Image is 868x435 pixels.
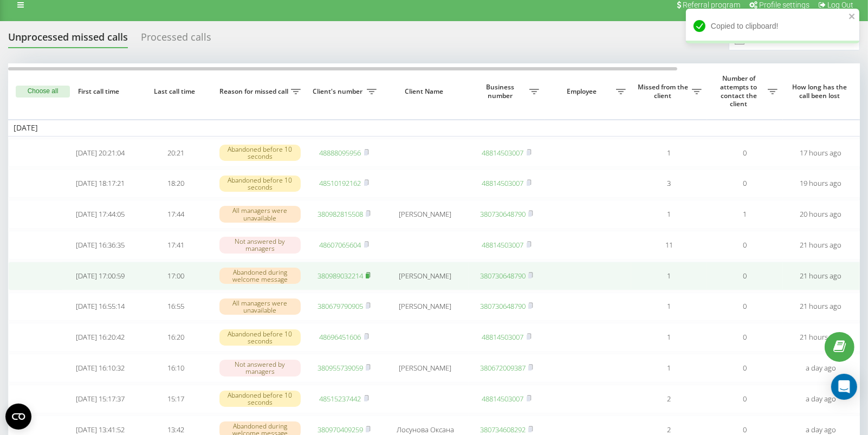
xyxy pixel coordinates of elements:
td: [PERSON_NAME] [382,354,469,382]
button: close [848,12,856,22]
a: 380970409259 [318,425,363,434]
td: 16:20 [138,323,214,352]
a: 380730648790 [480,301,526,311]
td: 17:00 [138,262,214,290]
td: 0 [707,231,783,259]
td: [DATE] 20:21:04 [62,139,138,167]
span: Log Out [827,1,853,9]
td: 18:20 [138,169,214,198]
div: Open Intercom Messenger [831,374,857,400]
td: 16:10 [138,354,214,382]
td: 0 [707,354,783,382]
td: 1 [631,323,707,352]
span: Business number [474,83,529,100]
a: 48696451606 [320,332,361,342]
div: All managers were unavailable [219,298,301,315]
td: a day ago [783,354,859,382]
td: 0 [707,385,783,413]
td: 1 [631,293,707,321]
button: Choose all [16,86,70,98]
td: [DATE] 16:55:14 [62,293,138,321]
div: Abandoned before 10 seconds [219,329,301,346]
span: Missed from the client [637,83,692,100]
a: 48888095956 [320,148,361,158]
span: First call time [71,87,129,96]
td: 0 [707,293,783,321]
td: 1 [631,200,707,229]
td: 17:44 [138,200,214,229]
td: [DATE] 16:36:35 [62,231,138,259]
span: Client's number [312,87,367,96]
a: 380955739059 [318,363,363,373]
div: Unprocessed missed calls [8,31,128,48]
span: Reason for missed call [219,87,291,96]
td: 1 [631,139,707,167]
td: 1 [631,354,707,382]
td: 11 [631,231,707,259]
td: 0 [707,323,783,352]
a: 380672009387 [480,363,526,373]
td: 1 [707,200,783,229]
td: 20:21 [138,139,214,167]
span: Last call time [147,87,205,96]
td: [DATE] 17:00:59 [62,262,138,290]
div: Abandoned before 10 seconds [219,145,301,161]
td: 3 [631,169,707,198]
span: Client Name [391,87,459,96]
span: How long has the call been lost [792,83,850,100]
td: 16:55 [138,293,214,321]
td: [DATE] 18:17:21 [62,169,138,198]
div: Abandoned before 10 seconds [219,176,301,192]
td: [PERSON_NAME] [382,293,469,321]
td: 17:41 [138,231,214,259]
span: Referral program [683,1,740,9]
div: Copied to clipboard! [686,9,859,43]
td: 21 hours ago [783,231,859,259]
a: 48515237442 [320,394,361,404]
a: 48814503007 [482,148,524,158]
td: 21 hours ago [783,262,859,290]
a: 48814503007 [482,178,524,188]
a: 380982815508 [318,209,363,219]
td: [DATE] 16:10:32 [62,354,138,382]
td: 15:17 [138,385,214,413]
a: 380679790905 [318,301,363,311]
td: 20 hours ago [783,200,859,229]
td: 0 [707,139,783,167]
div: Not answered by managers [219,237,301,253]
td: 21 hours ago [783,293,859,321]
td: 17 hours ago [783,139,859,167]
div: Processed calls [141,31,211,48]
span: Employee [550,87,616,96]
td: a day ago [783,385,859,413]
div: All managers were unavailable [219,206,301,222]
div: Not answered by managers [219,360,301,376]
div: Abandoned before 10 seconds [219,391,301,407]
td: [DATE] 15:17:37 [62,385,138,413]
span: Number of attempts to contact the client [712,74,768,108]
a: 48814503007 [482,394,524,404]
td: 19 hours ago [783,169,859,198]
td: [DATE] 16:20:42 [62,323,138,352]
span: Profile settings [759,1,809,9]
a: 48510192162 [320,178,361,188]
td: 0 [707,262,783,290]
div: Abandoned during welcome message [219,268,301,284]
a: 48607065604 [320,240,361,250]
td: 0 [707,169,783,198]
a: 380730648790 [480,209,526,219]
td: 2 [631,385,707,413]
button: Open CMP widget [5,404,31,430]
td: 21 hours ago [783,323,859,352]
td: [DATE] 17:44:05 [62,200,138,229]
td: [PERSON_NAME] [382,262,469,290]
a: 380730648790 [480,271,526,281]
a: 48814503007 [482,332,524,342]
a: 48814503007 [482,240,524,250]
a: 380734608292 [480,425,526,434]
td: 1 [631,262,707,290]
a: 380989032214 [318,271,363,281]
td: [PERSON_NAME] [382,200,469,229]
